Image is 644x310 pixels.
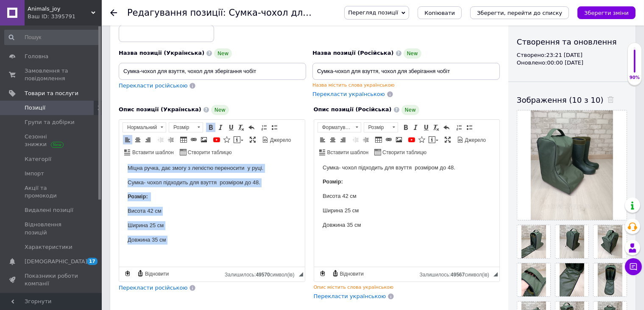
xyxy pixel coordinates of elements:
p: Довжина 35 см [8,75,177,84]
a: Зменшити відступ [351,135,360,144]
span: Вставити шаблон [131,149,174,156]
a: Зображення [199,135,209,144]
span: New [211,105,229,115]
span: Animals_joy [28,5,91,13]
a: Збільшити відступ [361,135,371,144]
a: Вставити/видалити нумерований список [259,123,269,132]
span: Характеристики [25,243,72,251]
a: Видалити форматування [237,123,246,132]
a: Вставити іконку [417,135,427,144]
a: Вставити іконку [222,135,231,144]
a: Зображення [394,135,404,144]
span: Перекласти російською [119,82,187,89]
span: Замовлення та повідомлення [25,67,78,82]
span: Потягніть для зміни розмірів [299,272,303,276]
span: New [404,48,421,59]
i: Зберегти, перейти до списку [477,10,562,16]
span: Перекласти російською [119,285,187,291]
a: По центру [133,135,142,144]
span: Групи та добірки [25,118,75,126]
a: Максимізувати [443,135,452,144]
iframe: Редактор, 4F87D96D-45A4-497B-8649-14803DBC644E [314,161,500,267]
a: Підкреслений (Ctrl+U) [226,123,236,132]
span: Сезонні знижки [25,133,78,148]
a: Вставити/видалити нумерований список [454,123,464,132]
a: Збільшити відступ [166,135,176,144]
a: Вставити шаблон [123,147,175,157]
i: Зберегти зміни [584,10,629,16]
a: Створити таблицю [373,147,428,157]
span: Категорії [25,155,51,163]
span: Висота 42 см [8,32,42,39]
span: Назва позиції (Російська) [312,50,394,56]
a: Повернути (Ctrl+Z) [247,123,256,132]
a: Жирний (Ctrl+B) [206,123,215,132]
span: Відновлення позицій [25,221,78,236]
div: Створено: 23:21 [DATE] [517,51,627,59]
span: Перекласти українською [314,293,386,299]
span: Джерело [269,137,291,144]
span: Розмір: [8,33,29,39]
a: Вставити/видалити маркований список [465,123,474,132]
span: Створити таблицю [381,149,427,156]
span: New [401,105,419,115]
span: Нормальний [123,123,158,132]
span: Перегляд позиції [348,9,398,16]
div: Зображення (10 з 10) [517,95,627,105]
p: Сумка- чохол підходить для взуття розміром до 48. [8,18,177,27]
p: Міцна ручка, дає змогу з легкістю переносити у руці. [8,3,177,12]
a: Жирний (Ctrl+B) [401,123,410,132]
span: Розмір: [8,18,29,24]
span: Висота 42 см [8,47,42,54]
span: Опис позиції (Українська) [119,106,201,113]
button: Зберегти зміни [577,6,636,19]
input: Пошук [4,30,100,45]
span: Назва позиції (Українська) [119,50,204,56]
a: Джерело [261,135,293,144]
a: Створити таблицю [178,147,233,157]
button: Копіювати [418,6,462,19]
input: Наприклад, H&M жіноча сукня зелена 38 розмір вечірня максі з блискітками [119,63,306,80]
span: Джерело [464,137,486,144]
div: 90% [628,75,641,81]
a: Таблиця [374,135,383,144]
a: Видалити форматування [432,123,441,132]
button: Чат з покупцем [625,258,642,275]
iframe: Редактор, DDD805C8-2440-4988-B3E3-EDE16A6906D8 [119,161,305,267]
span: 49570 [256,272,270,278]
span: Перекласти українською [312,91,385,97]
span: Копіювати [424,10,455,16]
a: По лівому краю [123,135,132,144]
span: Вставити шаблон [326,149,369,156]
div: Ваш ID: 3395791 [28,13,102,20]
a: Розмір [364,122,398,132]
div: Назва містить слова українською [312,82,500,88]
span: [DEMOGRAPHIC_DATA] [25,258,87,265]
span: Видалені позиції [25,206,73,214]
a: Курсив (Ctrl+I) [216,123,226,132]
span: Потягніть для зміни розмірів [493,272,498,276]
button: Зберегти, перейти до списку [470,6,569,19]
a: Підкреслений (Ctrl+U) [421,123,431,132]
div: 90% Якість заповнення [627,42,642,85]
input: Наприклад, H&M жіноча сукня зелена 38 розмір вечірня максі з блискітками [312,63,500,80]
div: Повернутися назад [110,9,117,16]
div: Кiлькiсть символiв [225,270,298,278]
p: Сумка- чохол підходить для взуття розміром до 48. [8,3,177,12]
span: Відновити [144,271,169,278]
a: Відновити [331,269,365,278]
span: Опис позиції (Російська) [314,106,392,113]
span: Розмір [169,123,195,132]
span: Показники роботи компанії [25,272,78,287]
a: По правому краю [143,135,153,144]
span: Акції та промокоди [25,184,78,200]
div: Створення та оновлення [517,37,627,47]
span: 49567 [451,272,465,278]
a: По правому краю [338,135,348,144]
h1: Редагування позиції: Сумка-чохол для взуття, чохол для зберігання чобіт [127,8,475,18]
a: Вставити шаблон [318,147,370,157]
p: Ширина 25 см [8,61,177,70]
span: Позиції [25,104,45,112]
a: Вставити повідомлення [427,135,440,144]
span: Головна [25,53,48,60]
